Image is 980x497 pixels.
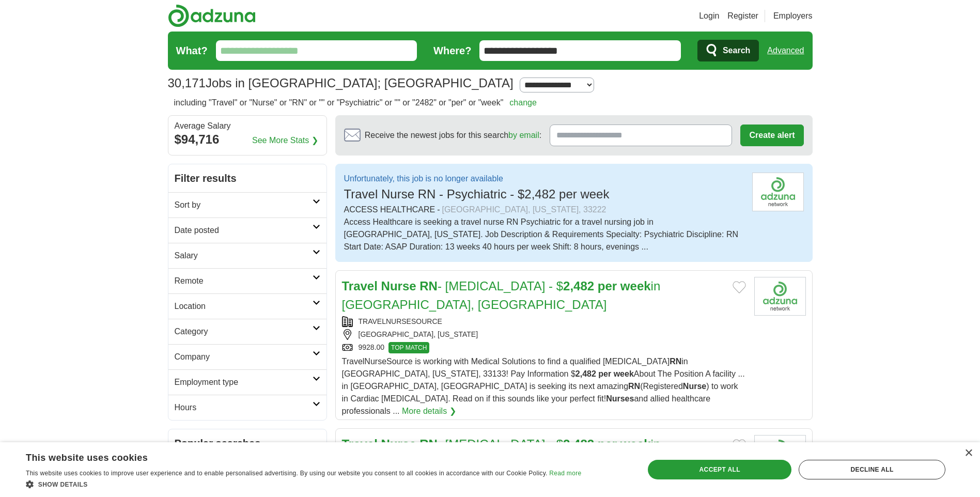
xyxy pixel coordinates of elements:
[175,250,313,262] h2: Salary
[344,173,610,185] p: Unfortunately, this job is no longer available
[563,279,594,293] strong: 2,482
[342,329,746,340] div: [GEOGRAPHIC_DATA], [US_STATE]
[344,187,610,201] span: Travel Nurse RN - Psychiatric - $2,482 per week
[252,134,318,147] a: See More Stats ❯
[175,436,320,451] h2: Popular searches
[965,449,972,457] div: Close
[767,40,804,61] a: Advanced
[388,342,429,353] span: TOP MATCH
[175,199,313,211] h2: Sort by
[723,40,750,61] span: Search
[342,316,746,327] div: TRAVELNURSESOURCE
[365,129,541,142] span: Receive the newest jobs for this search :
[344,216,744,253] div: Access Healthcare is seeking a travel nurse RN Psychiatric for a travel nursing job in [GEOGRAPHI...
[754,435,806,474] img: Company logo
[598,437,617,451] strong: per
[175,275,313,287] h2: Remote
[168,344,326,369] a: Company
[628,382,640,391] strong: RN
[670,357,681,366] strong: RN
[168,369,326,395] a: Employment type
[437,204,440,216] span: -
[381,279,416,293] strong: Nurse
[733,281,746,293] button: Add to favorite jobs
[175,351,313,363] h2: Company
[773,10,813,22] a: Employers
[442,204,606,216] div: [GEOGRAPHIC_DATA], [US_STATE], 33222
[168,293,326,319] a: Location
[740,125,803,146] button: Create alert
[168,164,326,192] h2: Filter results
[168,218,326,243] a: Date posted
[38,481,88,488] span: Show details
[176,43,208,58] label: What?
[174,97,537,109] h2: including "Travel" or "Nurse" or "RN" or "" or "Psychiatric" or "" or "2482" or "per" or "week"
[381,437,416,451] strong: Nurse
[575,369,596,378] strong: 2,482
[168,395,326,420] a: Hours
[549,470,581,477] a: Read more, opens a new window
[342,279,378,293] strong: Travel
[419,437,438,451] strong: RN
[606,394,634,403] strong: Nurses
[175,122,320,130] div: Average Salary
[168,319,326,344] a: Category
[342,437,661,470] a: Travel Nurse RN- [MEDICAL_DATA] - $2,482 per weekin [GEOGRAPHIC_DATA], [GEOGRAPHIC_DATA]
[733,439,746,452] button: Add to favorite jobs
[175,224,313,237] h2: Date posted
[509,98,537,107] a: change
[175,376,313,389] h2: Employment type
[752,173,804,211] img: One Red Cent (CPA) logo
[419,279,438,293] strong: RN
[344,204,744,216] div: ACCESS HEALTHCARE
[168,268,326,293] a: Remote
[598,279,617,293] strong: per
[614,369,634,378] strong: week
[563,437,594,451] strong: 2,482
[342,357,745,415] span: TravelNurseSource is working with Medical Solutions to find a qualified [MEDICAL_DATA] in [GEOGRA...
[648,460,791,479] div: Accept all
[175,325,313,338] h2: Category
[508,131,539,139] a: by email
[699,10,719,22] a: Login
[727,10,758,22] a: Register
[168,243,326,268] a: Salary
[697,40,759,61] button: Search
[598,369,611,378] strong: per
[168,74,206,92] span: 30,171
[26,448,555,464] div: This website uses cookies
[26,470,548,477] span: This website uses cookies to improve user experience and to enable personalised advertising. By u...
[168,76,514,90] h1: Jobs in [GEOGRAPHIC_DATA]; [GEOGRAPHIC_DATA]
[342,437,378,451] strong: Travel
[168,192,326,218] a: Sort by
[175,300,313,313] h2: Location
[402,405,456,417] a: More details ❯
[168,4,256,27] img: Adzuna logo
[433,43,471,58] label: Where?
[620,279,651,293] strong: week
[175,130,320,149] div: $94,716
[620,437,651,451] strong: week
[342,342,746,353] div: 9928.00
[799,460,945,479] div: Decline all
[754,277,806,316] img: Company logo
[342,279,661,312] a: Travel Nurse RN- [MEDICAL_DATA] - $2,482 per weekin [GEOGRAPHIC_DATA], [GEOGRAPHIC_DATA]
[175,401,313,414] h2: Hours
[683,382,706,391] strong: Nurse
[26,479,581,489] div: Show details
